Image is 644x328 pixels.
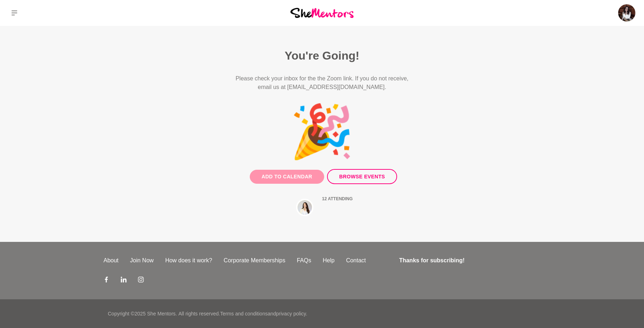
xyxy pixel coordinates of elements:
a: Terms and conditions [220,311,267,317]
a: How does it work? [160,256,218,265]
h4: Thanks for subscribing! [399,256,536,265]
a: privacy policy [276,311,306,317]
a: Corporate Memberships [218,256,291,265]
img: Uploaded image [298,200,312,215]
p: 🎉 [195,106,448,158]
a: Instagram [138,276,144,285]
h2: You're Going! [195,48,448,63]
p: Please check your inbox for the the Zoom link. If you do not receive, email us at [EMAIL_ADDRESS]... [195,74,448,92]
img: Melissa Fato [618,4,635,22]
a: Contact [340,256,372,265]
p: Copyright © 2025 She Mentors . [108,310,177,318]
a: FAQs [291,256,317,265]
a: About [98,256,124,265]
a: Join Now [124,256,160,265]
p: 12 attending [322,196,448,202]
a: Help [317,256,340,265]
button: Add to Calendar [250,170,324,184]
a: Browse Events [327,169,397,184]
a: LinkedIn [121,276,126,285]
a: Facebook [103,276,109,285]
p: All rights reserved. and . [178,310,307,318]
img: She Mentors Logo [290,8,354,18]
